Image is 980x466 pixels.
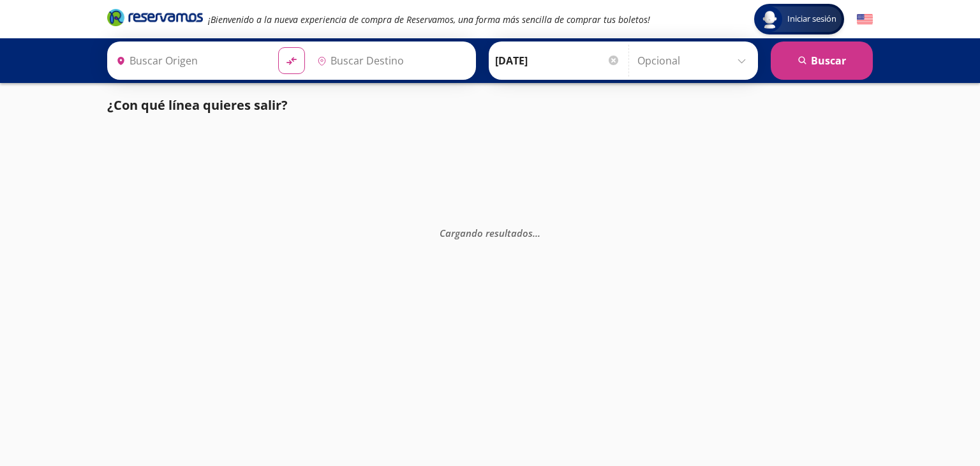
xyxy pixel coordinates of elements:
[538,227,540,239] span: .
[857,11,873,27] button: English
[637,45,752,77] input: Opcional
[107,8,203,27] i: Brand Logo
[782,13,842,26] span: Iniciar sesión
[535,227,538,239] span: .
[107,8,203,31] a: Brand Logo
[107,96,288,115] p: ¿Con qué línea quieres salir?
[440,227,540,239] em: Cargando resultados
[771,41,873,80] button: Buscar
[111,45,268,77] input: Buscar Origen
[533,227,535,239] span: .
[208,13,650,26] em: ¡Bienvenido a la nueva experiencia de compra de Reservamos, una forma más sencilla de comprar tus...
[312,45,469,77] input: Buscar Destino
[495,45,620,77] input: Elegir Fecha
